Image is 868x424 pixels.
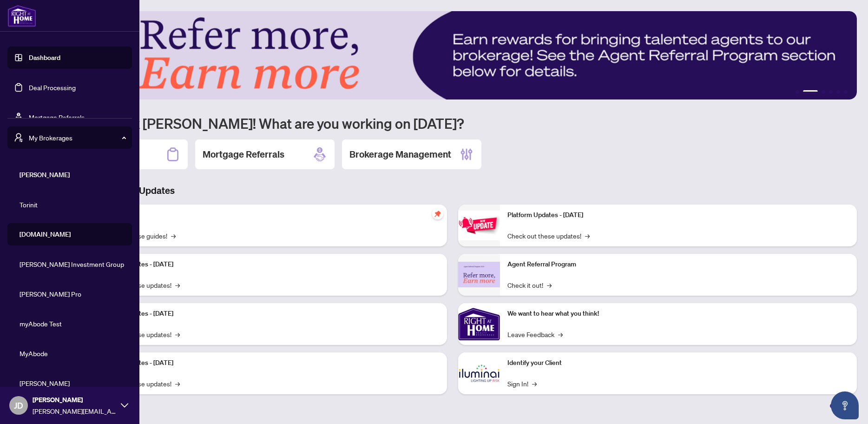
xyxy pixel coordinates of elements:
[547,280,552,290] span: →
[48,11,857,99] img: Slide 1
[98,309,440,319] p: Platform Updates - [DATE]
[829,90,833,94] button: 4
[349,148,451,161] h2: Brokerage Management
[203,148,284,161] h2: Mortgage Referrals
[14,133,23,142] span: user-switch
[822,90,825,94] button: 3
[20,378,125,388] span: [PERSON_NAME]
[175,280,180,290] span: →
[48,114,857,132] h1: Welcome back [PERSON_NAME]! What are you working on [DATE]?
[175,329,180,339] span: →
[507,358,849,368] p: Identify your Client
[20,289,125,299] span: [PERSON_NAME] Pro
[20,199,125,210] span: Torinit
[20,170,125,180] span: [PERSON_NAME]
[48,184,857,197] h3: Brokerage & Industry Updates
[20,318,125,329] span: myAbode Test
[33,395,116,405] span: [PERSON_NAME]
[458,262,500,287] img: Agent Referral Program
[14,399,23,412] span: JD
[7,5,36,27] img: logo
[532,378,537,389] span: →
[20,259,125,269] span: [PERSON_NAME] Investment Group
[507,210,849,220] p: Platform Updates - [DATE]
[803,90,818,94] button: 2
[796,90,799,94] button: 1
[844,90,848,94] button: 6
[98,358,440,368] p: Platform Updates - [DATE]
[29,53,60,62] a: Dashboard
[458,211,500,240] img: Platform Updates - June 23, 2025
[836,90,840,94] button: 5
[458,303,500,345] img: We want to hear what you think!
[29,113,85,121] a: Mortgage Referrals
[20,229,125,239] span: [DOMAIN_NAME]
[98,210,440,220] p: Self-Help
[432,208,443,219] span: pushpin
[458,352,500,394] img: Identify your Client
[175,378,180,389] span: →
[20,348,125,358] span: MyAbode
[507,378,537,389] a: Sign In!→
[33,406,116,416] span: [PERSON_NAME][EMAIL_ADDRESS][PERSON_NAME][DOMAIN_NAME]
[585,231,590,241] span: →
[507,329,563,339] a: Leave Feedback→
[831,391,859,419] button: Open asap
[558,329,563,339] span: →
[29,132,125,143] span: My Brokerages
[98,259,440,270] p: Platform Updates - [DATE]
[507,259,849,270] p: Agent Referral Program
[507,231,590,241] a: Check out these updates!→
[507,309,849,319] p: We want to hear what you think!
[29,83,76,92] a: Deal Processing
[507,280,552,290] a: Check it out!→
[171,231,176,241] span: →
